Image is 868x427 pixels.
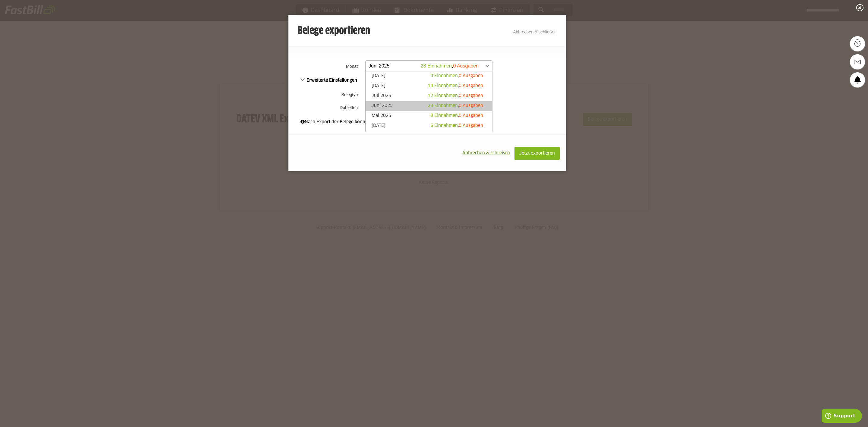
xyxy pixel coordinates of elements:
[428,84,458,88] span: 14 Einnahmen
[822,409,862,424] iframe: Opens a widget where you can find more information
[428,83,483,89] div: ,
[369,113,489,120] a: Mai 2025
[288,58,364,74] th: Monat
[430,73,483,79] div: ,
[459,104,483,108] span: 0 Ausgaben
[428,103,483,109] div: ,
[514,147,560,160] button: Jetzt exportieren
[459,94,483,98] span: 0 Ausgaben
[369,103,489,110] a: Juni 2025
[462,151,510,155] span: Abbrechen & schließen
[430,124,458,128] span: 6 Einnahmen
[428,104,458,108] span: 23 Einnahmen
[459,84,483,88] span: 0 Ausgaben
[369,73,489,80] a: [DATE]
[430,114,458,118] span: 8 Einnahmen
[300,78,357,83] span: Erweiterte Einstellungen
[459,114,483,118] span: 0 Ausgaben
[288,87,364,102] th: Belegtyp
[459,124,483,128] span: 0 Ausgaben
[369,83,489,90] a: [DATE]
[513,30,557,34] a: Abbrechen & schließen
[288,102,364,113] th: Dubletten
[430,123,483,129] div: ,
[369,123,489,130] a: [DATE]
[428,93,483,99] div: ,
[369,93,489,100] a: Juli 2025
[430,74,458,78] span: 0 Einnahmen
[297,25,370,37] h3: Belege exportieren
[458,147,514,159] button: Abbrechen & schließen
[428,94,458,98] span: 12 Einnahmen
[300,119,554,125] div: Nach Export der Belege können diese nicht mehr bearbeitet werden.
[459,74,483,78] span: 0 Ausgaben
[430,113,483,119] div: ,
[519,151,555,155] span: Jetzt exportieren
